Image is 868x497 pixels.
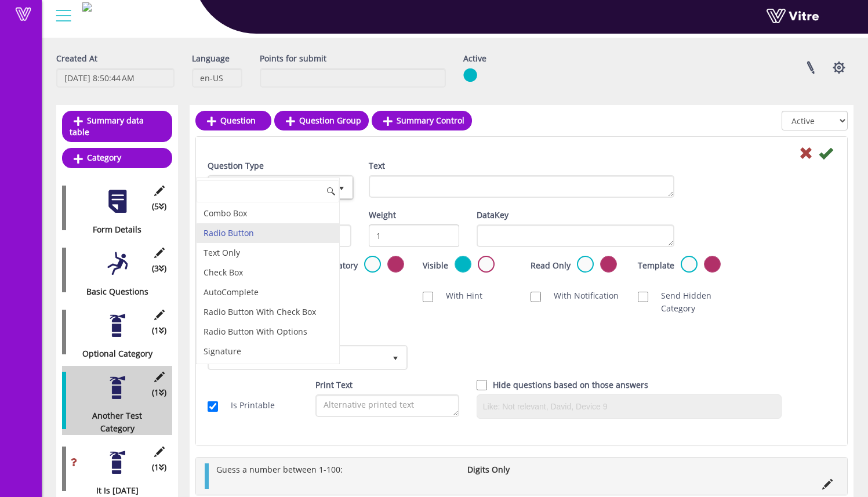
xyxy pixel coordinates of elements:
[315,379,353,391] label: Print Text
[369,159,385,172] label: Text
[638,259,674,272] label: Template
[197,282,339,302] li: AutoComplete
[152,386,166,399] span: (1 )
[152,200,166,213] span: (5 )
[463,68,477,82] img: yes
[216,464,343,475] span: Guess a number between 1-100:
[62,148,172,168] a: Category
[638,292,648,302] input: Send Hidden Category
[542,289,619,302] label: With Notification
[260,52,326,65] label: Points for submit
[208,401,218,412] input: Is Printable
[197,223,339,243] li: Radio Button
[477,380,487,390] input: Hide question based on answer
[197,322,339,342] li: Radio Button With Options
[152,324,166,337] span: (1 )
[62,111,172,142] a: Summary data table
[197,243,339,263] li: Text Only
[62,484,164,497] div: It Is [DATE]
[531,292,541,302] input: With Notification
[649,289,728,315] label: Send Hidden Category
[192,52,230,65] label: Language
[197,204,339,223] li: Combo Box
[62,409,164,435] div: Another Test Category
[331,177,352,198] span: select
[531,259,571,272] label: Read Only
[56,52,97,65] label: Created At
[434,289,482,302] label: With Hint
[462,463,555,476] li: Digits Only
[197,263,339,282] li: Check Box
[62,347,164,360] div: Optional Category
[197,361,339,381] li: Combo Box With Check Box
[423,292,433,302] input: With Hint
[477,209,509,222] label: DataKey
[208,159,264,172] label: Question Type
[197,342,339,361] li: Signature
[372,111,472,130] a: Summary Control
[195,111,271,130] a: Question
[209,177,331,198] span: Radio Button
[315,259,358,272] label: Mandatory
[493,379,648,391] label: Hide questions based on those answers
[423,259,448,272] label: Visible
[197,302,339,322] li: Radio Button With Check Box
[62,223,164,236] div: Form Details
[82,2,92,12] img: Logo-Web.png
[463,52,486,65] label: Active
[152,461,166,474] span: (1 )
[62,285,164,298] div: Basic Questions
[274,111,369,130] a: Question Group
[369,209,396,222] label: Weight
[152,262,166,275] span: (3 )
[219,399,275,412] label: Is Printable
[385,347,406,368] span: select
